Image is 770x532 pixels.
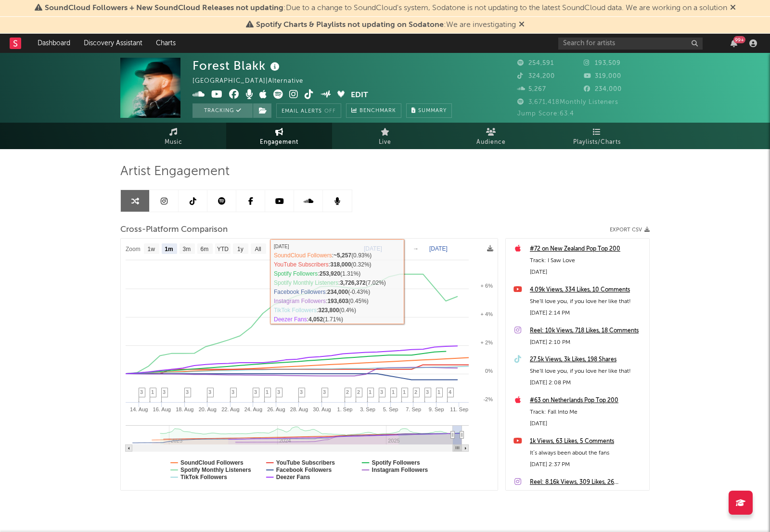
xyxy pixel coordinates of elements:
span: 234,000 [584,86,622,92]
button: Summary [406,103,452,118]
button: Tracking [192,103,253,118]
div: Track: I Saw Love [530,255,644,266]
div: [DATE] 2:35 PM [530,488,644,500]
div: [DATE] 2:10 PM [530,337,644,348]
span: 3 [323,389,326,395]
text: 1m [165,246,173,253]
span: Engagement [260,137,298,148]
span: 5,267 [517,86,546,92]
span: 3 [380,389,383,395]
text: Zoom [126,246,141,253]
span: Audience [476,137,506,148]
span: Cross-Platform Comparison [120,224,228,236]
span: 3 [186,389,189,395]
span: : We are investigating [256,21,516,29]
text: 1. Sep [337,406,353,412]
div: 99 + [733,36,745,43]
div: 4.09k Views, 334 Likes, 10 Comments [530,284,644,296]
text: 16. Aug [153,406,171,412]
span: Benchmark [359,105,396,117]
a: Reel: 10k Views, 718 Likes, 18 Comments [530,325,644,337]
text: 9. Sep [429,406,444,412]
span: 3 [231,389,234,395]
text: + 2% [481,340,493,345]
text: Facebook Followers [276,467,332,473]
a: #63 on Netherlands Pop Top 200 [530,395,644,406]
div: It’s always been about the fans [530,447,644,459]
span: 193,509 [584,60,621,66]
span: Playlists/Charts [573,137,621,148]
span: Live [379,137,391,148]
div: Forest Blakk [192,58,282,74]
text: YouTube Subscribers [276,459,335,466]
text: Instagram Followers [372,467,428,473]
text: TikTok Followers [180,474,227,481]
text: 5. Sep [383,406,398,412]
span: 4 [449,389,451,395]
span: Music [165,137,182,148]
div: [GEOGRAPHIC_DATA] | Alternative [192,76,314,87]
span: 2 [357,389,360,395]
span: 1 [151,389,154,395]
a: Engagement [226,123,332,149]
span: Summary [418,108,447,114]
text: 11. Sep [450,406,468,412]
text: Spotify Monthly Listeners [180,467,251,473]
input: Search for artists [558,38,703,50]
span: : Due to a change to SoundCloud's system, Sodatone is not updating to the latest SoundCloud data.... [45,4,727,12]
text: SoundCloud Followers [180,459,244,466]
span: Spotify Charts & Playlists not updating on Sodatone [256,21,444,29]
text: 1w [148,246,155,253]
text: 24. Aug [244,406,262,412]
span: 3 [426,389,429,395]
a: 27.5k Views, 3k Likes, 198 Shares [530,354,644,366]
a: Live [332,123,438,149]
span: 324,200 [517,73,555,79]
text: + 4% [481,311,493,317]
span: 3 [140,389,143,395]
span: 3 [254,389,257,395]
text: 20. Aug [199,406,217,412]
a: Benchmark [346,103,401,118]
a: Audience [438,123,544,149]
text: 0% [485,368,493,374]
span: 1 [403,389,406,395]
text: 7. Sep [406,406,421,412]
span: 3 [277,389,280,395]
button: 99+ [731,39,737,47]
span: 1 [437,389,440,395]
span: Artist Engagement [120,166,230,177]
text: All [255,246,261,253]
text: + 6% [481,283,493,289]
text: 28. Aug [290,406,308,412]
em: Off [324,109,336,114]
a: 1k Views, 63 Likes, 5 Comments [530,436,644,447]
a: Music [120,123,226,149]
span: Jump Score: 63.4 [517,111,574,117]
text: Deezer Fans [276,474,310,481]
a: Discovery Assistant [77,34,149,53]
span: 1 [266,389,269,395]
span: 2 [346,389,349,395]
div: [DATE] [530,418,644,430]
text: 26. Aug [267,406,285,412]
text: → [413,245,419,252]
text: 18. Aug [176,406,193,412]
span: 3 [300,389,303,395]
button: Email AlertsOff [276,103,341,118]
text: 6m [201,246,209,253]
text: -2% [483,396,493,402]
text: 3. Sep [360,406,375,412]
div: [DATE] 2:08 PM [530,377,644,389]
span: SoundCloud Followers + New SoundCloud Releases not updating [45,4,283,12]
div: She'll love you, if you love her like that! [530,296,644,307]
div: [DATE] 2:14 PM [530,307,644,319]
a: Charts [149,34,182,53]
text: [DATE] [364,245,382,252]
text: 1y [237,246,244,253]
div: Reel: 8.16k Views, 309 Likes, 26 Comments [530,477,644,488]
